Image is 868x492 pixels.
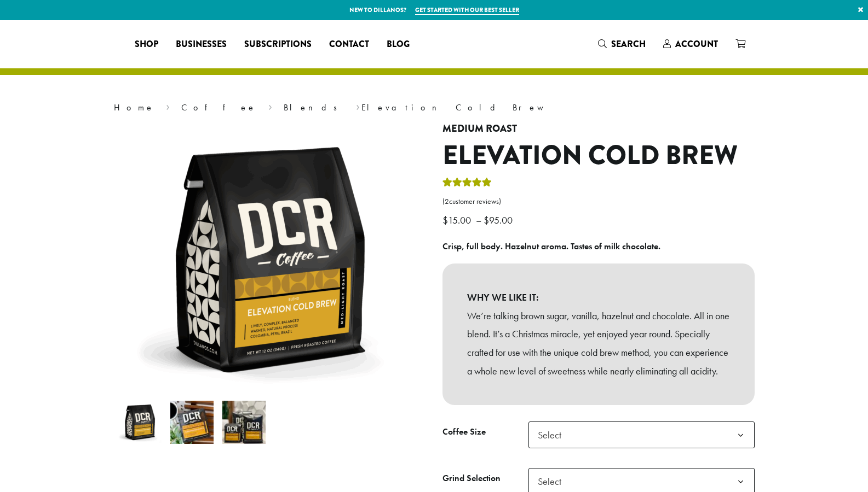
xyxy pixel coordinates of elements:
[166,97,170,114] span: ›
[533,424,572,446] span: Select
[611,38,646,50] span: Search
[442,214,448,226] span: $
[181,102,256,113] a: Coffee
[284,102,344,113] a: Blends
[442,471,528,487] label: Grind Selection
[135,38,158,51] span: Shop
[118,401,162,444] img: Elevation Cold Brew
[533,471,572,492] span: Select
[445,197,449,206] span: 2
[442,196,755,207] a: (2customer reviews)
[133,123,407,396] img: Elevation Cold Brew
[476,214,481,226] span: –
[222,401,266,444] img: Elevation Cold Brew - Image 3
[467,307,730,380] p: We’re talking brown sugar, vanilla, hazelnut and chocolate. All in one blend. It’s a Christmas mi...
[484,214,489,226] span: $
[114,101,755,114] nav: Breadcrumb
[442,123,755,135] h4: Medium Roast
[528,421,755,448] span: Select
[442,176,492,192] div: Rated 5.00 out of 5
[589,35,654,53] a: Search
[675,38,718,50] span: Account
[114,102,154,113] a: Home
[329,38,369,51] span: Contact
[268,97,272,114] span: ›
[442,241,660,252] b: Crisp, full body. Hazelnut aroma. Tastes of milk chocolate.
[415,5,519,15] a: Get started with our best seller
[387,38,410,51] span: Blog
[356,97,360,114] span: ›
[467,288,730,307] b: WHY WE LIKE IT:
[442,140,755,172] h1: Elevation Cold Brew
[484,214,515,226] bdi: 95.00
[442,214,474,226] bdi: 15.00
[170,401,214,444] img: Elevation Cold Brew - Image 2
[126,36,167,53] a: Shop
[176,38,227,51] span: Businesses
[244,38,312,51] span: Subscriptions
[442,424,528,440] label: Coffee Size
